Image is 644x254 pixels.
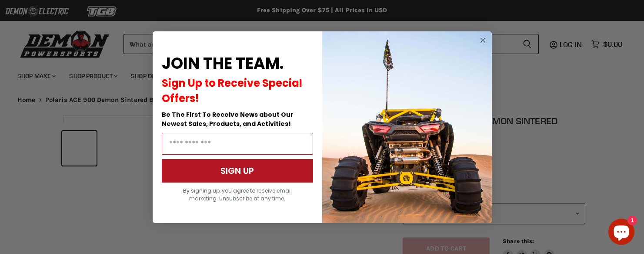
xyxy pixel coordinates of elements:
input: Email Address [162,133,313,155]
button: SIGN UP [162,159,313,183]
img: a9095488-b6e7-41ba-879d-588abfab540b.jpeg [322,31,492,223]
span: Be The First To Receive News about Our Newest Sales, Products, and Activities! [162,110,294,128]
inbox-online-store-chat: Shopify online store chat [606,219,637,247]
button: Close dialog [477,35,488,46]
span: By signing up, you agree to receive email marketing. Unsubscribe at any time. [183,187,292,202]
span: Sign Up to Receive Special Offers! [162,76,302,105]
span: JOIN THE TEAM. [162,52,284,75]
